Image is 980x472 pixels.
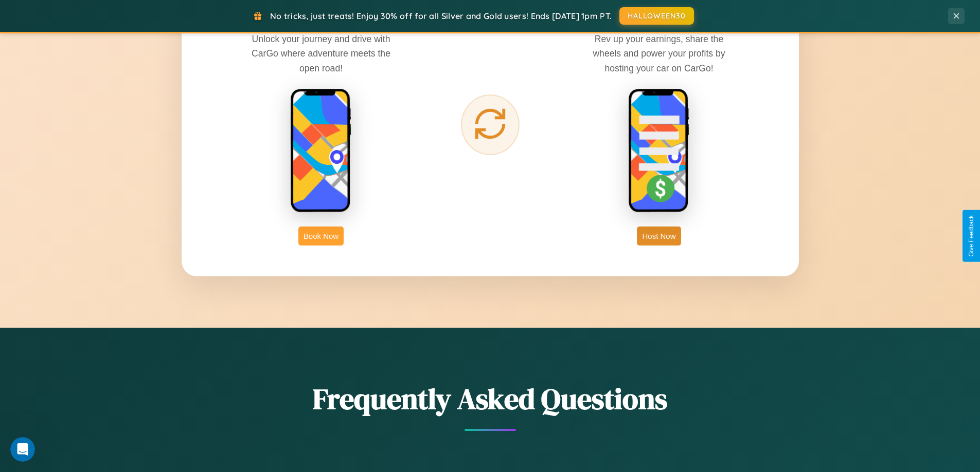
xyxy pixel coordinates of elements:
p: Rev up your earnings, share the wheels and power your profits by hosting your car on CarGo! [582,32,736,75]
img: host phone [628,88,690,214]
span: No tricks, just treats! Enjoy 30% off for all Silver and Gold users! Ends [DATE] 1pm PT. [270,11,612,21]
button: HALLOWEEN30 [619,7,694,25]
img: rent phone [290,88,352,214]
button: Book Now [298,226,344,246]
h2: Frequently Asked Questions [182,379,799,419]
p: Unlock your journey and drive with CarGo where adventure meets the open road! [244,32,398,75]
iframe: Intercom live chat [10,437,35,462]
button: Host Now [637,226,681,246]
div: Give Feedback [968,215,975,257]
